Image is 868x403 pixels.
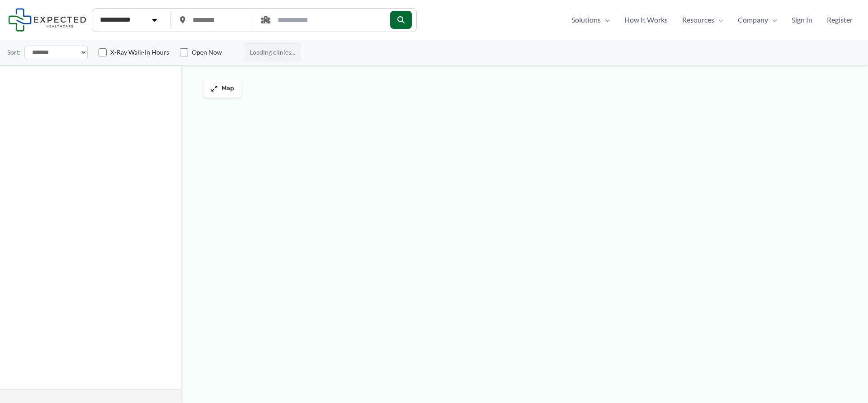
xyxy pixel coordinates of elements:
span: Loading clinics... [244,43,301,61]
a: Sign In [784,13,820,27]
span: Register [827,13,853,27]
button: Map [203,79,241,97]
span: Map [222,85,234,93]
label: X-Ray Walk-in Hours [110,48,169,57]
span: Menu Toggle [601,13,610,27]
label: Sort: [7,46,21,58]
span: Menu Toggle [768,13,777,27]
a: ResourcesMenu Toggle [675,13,731,27]
a: Register [820,13,860,27]
a: CompanyMenu Toggle [731,13,784,27]
span: Menu Toggle [714,13,723,27]
img: Expected Healthcare Logo - side, dark font, small [8,8,86,31]
span: Company [738,13,768,27]
span: Solutions [571,13,601,27]
span: How It Works [624,13,668,27]
a: SolutionsMenu Toggle [564,13,617,27]
a: How It Works [617,13,675,27]
img: Maximize [211,85,218,92]
label: Open Now [192,48,222,57]
span: Resources [682,13,714,27]
span: Sign In [792,13,812,27]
